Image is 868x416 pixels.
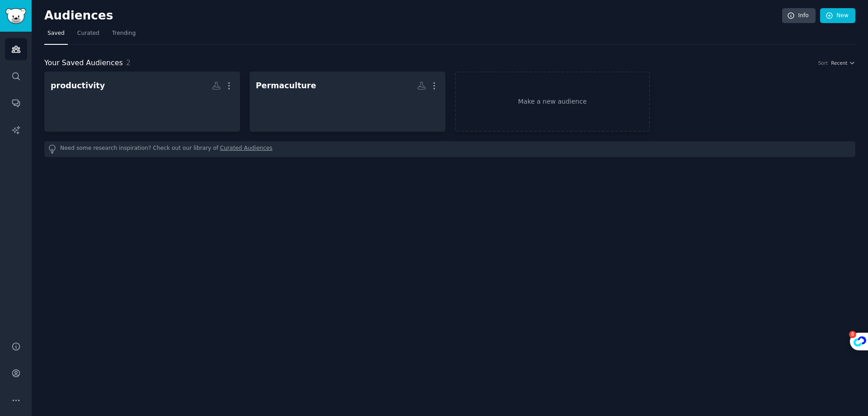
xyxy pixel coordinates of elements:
[47,29,65,38] span: Saved
[51,80,105,91] div: productivity
[44,141,855,157] div: Need some research inspiration? Check out our library of
[455,72,651,132] a: Make a new audience
[5,8,26,24] img: GummySearch logo
[250,72,445,132] a: Permaculture
[256,80,316,91] div: Permaculture
[77,29,99,38] span: Curated
[220,144,273,154] a: Curated Audiences
[44,26,68,45] a: Saved
[820,8,855,24] a: New
[782,8,816,24] a: Info
[112,29,136,38] span: Trending
[44,57,123,69] span: Your Saved Audiences
[831,60,847,66] span: Recent
[74,26,103,45] a: Curated
[44,72,240,132] a: productivity
[126,58,131,67] span: 2
[109,26,139,45] a: Trending
[818,60,828,66] div: Sort
[44,9,782,23] h2: Audiences
[831,60,855,66] button: Recent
